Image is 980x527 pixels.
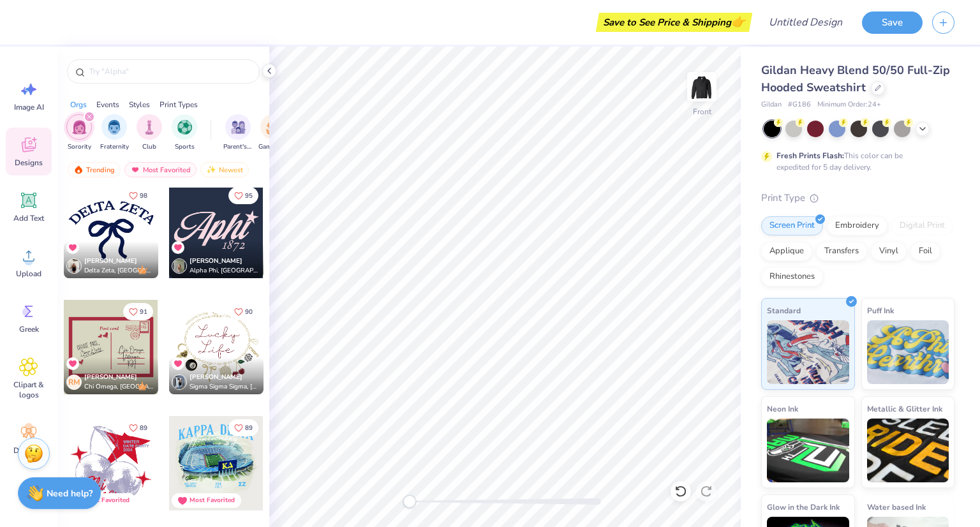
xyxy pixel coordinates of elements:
[66,114,92,152] div: filter for Sorority
[137,114,162,152] div: filter for Club
[258,142,288,152] span: Game Day
[258,114,288,152] div: filter for Game Day
[142,120,156,135] img: Club Image
[68,162,121,177] div: Trending
[84,496,130,505] div: Most Favorited
[245,425,253,431] span: 89
[129,99,150,110] div: Styles
[767,304,801,317] span: Standard
[19,324,39,334] span: Greek
[761,191,954,205] div: Print Type
[776,150,933,173] div: This color can be expedited for 5 day delivery.
[910,242,940,261] div: Foil
[100,114,129,152] div: filter for Fraternity
[759,10,852,35] input: Untitled Design
[72,120,87,135] img: Sorority Image
[761,267,823,286] div: Rhinestones
[160,99,198,110] div: Print Types
[100,114,129,152] button: filter button
[172,114,197,152] button: filter button
[84,256,137,265] span: [PERSON_NAME]
[731,14,745,29] span: 👉
[689,74,715,100] img: Front
[867,402,942,415] span: Metallic & Glitter Ink
[123,187,153,204] button: Like
[223,114,253,152] button: filter button
[867,419,949,482] img: Metallic & Glitter Ink
[867,320,949,384] img: Puff Ink
[266,120,281,135] img: Game Day Image
[68,142,91,152] span: Sorority
[88,65,251,78] input: Try "Alpha"
[761,63,950,95] span: Gildan Heavy Blend 50/50 Full-Zip Hooded Sweatshirt
[223,142,253,152] span: Parent's Weekend
[66,114,92,152] button: filter button
[189,382,258,392] span: Sigma Sigma Sigma, [GEOGRAPHIC_DATA]
[123,303,153,320] button: Like
[130,165,140,174] img: most_fav.gif
[228,419,258,436] button: Like
[258,114,288,152] button: filter button
[73,165,84,174] img: trending.gif
[767,402,798,415] span: Neon Ink
[761,242,812,261] div: Applique
[107,120,121,135] img: Fraternity Image
[871,242,907,261] div: Vinyl
[84,266,153,276] span: Delta Zeta, [GEOGRAPHIC_DATA]
[228,303,258,320] button: Like
[223,114,253,152] div: filter for Parent's Weekend
[862,11,923,34] button: Save
[123,419,153,436] button: Like
[70,99,87,110] div: Orgs
[100,142,129,152] span: Fraternity
[13,213,44,223] span: Add Text
[761,216,823,235] div: Screen Print
[761,100,782,110] span: Gildan
[13,445,44,456] span: Decorate
[231,120,246,135] img: Parent's Weekend Image
[47,487,93,500] strong: Need help?
[137,114,162,152] button: filter button
[200,162,249,177] div: Newest
[817,100,881,110] span: Minimum Order: 24 +
[776,151,844,161] strong: Fresh Prints Flash:
[15,158,43,168] span: Designs
[245,309,253,315] span: 90
[245,193,253,199] span: 95
[175,142,195,152] span: Sports
[788,100,811,110] span: # G186
[124,162,197,177] div: Most Favorited
[403,495,416,508] div: Accessibility label
[767,419,849,482] img: Neon Ink
[96,99,119,110] div: Events
[867,500,926,514] span: Water based Ink
[172,114,197,152] div: filter for Sports
[599,13,749,32] div: Save to See Price & Shipping
[206,165,216,174] img: newest.gif
[84,382,153,392] span: Chi Omega, [GEOGRAPHIC_DATA]
[66,375,82,390] div: RM
[816,242,867,261] div: Transfers
[891,216,953,235] div: Digital Print
[140,309,147,315] span: 91
[189,496,235,505] div: Most Favorited
[827,216,887,235] div: Embroidery
[140,193,147,199] span: 98
[16,269,41,279] span: Upload
[189,266,258,276] span: Alpha Phi, [GEOGRAPHIC_DATA][US_STATE], [PERSON_NAME]
[177,120,192,135] img: Sports Image
[142,142,156,152] span: Club
[189,373,242,382] span: [PERSON_NAME]
[867,304,894,317] span: Puff Ink
[8,380,50,400] span: Clipart & logos
[140,425,147,431] span: 89
[84,373,137,382] span: [PERSON_NAME]
[14,102,44,112] span: Image AI
[189,256,242,265] span: [PERSON_NAME]
[693,106,711,117] div: Front
[767,320,849,384] img: Standard
[228,187,258,204] button: Like
[767,500,840,514] span: Glow in the Dark Ink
